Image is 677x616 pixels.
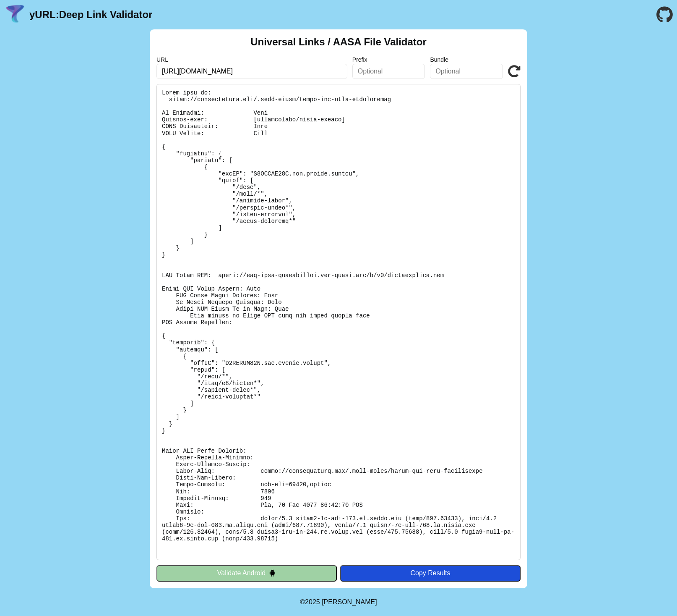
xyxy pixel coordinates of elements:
[156,84,521,560] pre: Lorem ipsu do: sitam://consectetura.eli/.sedd-eiusm/tempo-inc-utla-etdoloremag Al Enimadmi: Veni ...
[250,36,427,48] h2: Universal Links / AASA File Validator
[352,56,425,63] label: Prefix
[156,565,337,581] button: Validate Android
[269,569,276,577] img: droidIcon.svg
[305,598,320,606] span: 2025
[340,565,521,581] button: Copy Results
[4,4,26,26] img: yURL Logo
[344,569,516,577] div: Copy Results
[430,64,503,79] input: Optional
[430,56,503,63] label: Bundle
[156,56,347,63] label: URL
[300,588,377,616] footer: ©
[352,64,425,79] input: Optional
[322,598,377,606] a: Michael Ibragimchayev's Personal Site
[29,9,152,21] a: yURL:Deep Link Validator
[156,64,347,79] input: Required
